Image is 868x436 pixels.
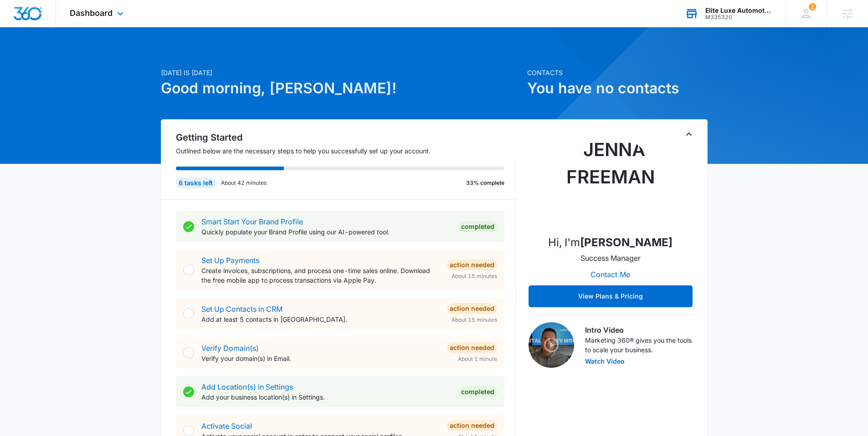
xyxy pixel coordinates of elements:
img: Intro Video [529,322,574,368]
button: View Plans & Pricing [529,285,693,307]
p: Add your business location(s) in Settings. [201,392,451,402]
span: Dashboard [70,8,113,18]
a: Activate Social [201,421,252,431]
p: About 42 minutes [221,179,267,187]
p: Add at least 5 contacts in [GEOGRAPHIC_DATA]. [201,314,440,324]
h3: Intro Video [585,324,693,335]
h2: Getting Started [176,131,516,144]
div: 6 tasks left [176,177,216,188]
div: account id [705,14,772,20]
h1: You have no contacts [527,77,708,99]
p: 33% complete [466,179,504,187]
span: About 15 minutes [452,272,497,280]
button: Toggle Collapse [683,129,694,140]
span: About 15 minutes [452,316,497,324]
a: Add Location(s) in Settings [201,382,293,391]
p: Contacts [527,68,708,77]
span: 1 [809,3,816,10]
p: Outlined below are the necessary steps to help you successfully set up your account. [176,146,516,156]
p: Verify your domain(s) in Email. [201,354,440,363]
div: Action Needed [447,420,497,431]
div: Action Needed [447,303,497,314]
div: Completed [458,221,497,232]
p: [DATE] is [DATE] [161,68,522,77]
div: account name [705,7,772,14]
p: Quickly populate your Brand Profile using our AI-powered tool. [201,227,451,237]
strong: [PERSON_NAME] [580,236,673,249]
div: Action Needed [447,342,497,353]
img: Jenna Freeman [565,136,656,227]
p: Create invoices, subscriptions, and process one-time sales online. Download the free mobile app t... [201,266,440,285]
p: Success Manager [580,253,641,264]
div: notifications count [809,3,816,10]
button: Contact Me [581,264,639,285]
p: Hi, I'm [548,234,673,251]
a: Smart Start Your Brand Profile [201,217,303,226]
div: Completed [458,386,497,397]
a: Set Up Contacts in CRM [201,304,282,314]
a: Verify Domain(s) [201,344,259,353]
a: Set Up Payments [201,256,259,265]
h1: Good morning, [PERSON_NAME]! [161,77,522,99]
div: Action Needed [447,259,497,270]
button: Watch Video [585,358,625,365]
span: About 1 minute [458,355,497,363]
p: Marketing 360® gives you the tools to scale your business. [585,335,693,355]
